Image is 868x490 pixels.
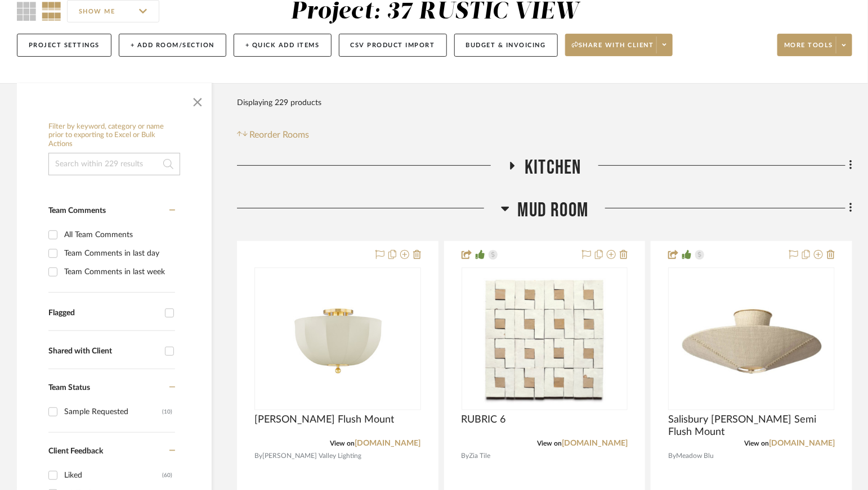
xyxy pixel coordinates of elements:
[565,34,673,56] button: Share with client
[234,34,332,57] button: + Quick Add Items
[119,34,226,57] button: + Add Room/Section
[525,156,581,180] span: Kitchen
[518,198,589,223] span: Mud Room
[17,34,111,57] button: Project Settings
[462,451,469,461] span: By
[48,447,103,455] span: Client Feedback
[48,347,159,356] div: Shared with Client
[668,451,676,461] span: By
[64,226,172,244] div: All Team Comments
[186,89,209,111] button: Close
[537,440,562,447] span: View on
[250,128,310,142] span: Reorder Rooms
[330,440,355,447] span: View on
[64,403,162,421] div: Sample Requested
[572,41,654,58] span: Share with client
[676,451,714,461] span: Meadow Blu
[48,153,180,175] input: Search within 229 results
[64,263,172,281] div: Team Comments in last week
[262,451,361,461] span: [PERSON_NAME] Valley Lighting
[454,34,558,57] button: Budget & Invoicing
[267,269,408,409] img: Meshelle Flush Mount
[237,128,310,142] button: Reorder Rooms
[48,384,90,392] span: Team Status
[162,403,172,421] div: (10)
[64,244,172,262] div: Team Comments in last day
[744,440,769,447] span: View on
[48,122,180,149] h6: Filter by keyword, category or name prior to exporting to Excel or Bulk Actions
[681,269,822,409] img: Salisbury Mills Semi Flush Mount
[668,414,835,438] span: Salisbury [PERSON_NAME] Semi Flush Mount
[254,451,262,461] span: By
[462,414,506,426] span: RUBRIC 6
[339,34,447,57] button: CSV Product Import
[777,34,852,56] button: More tools
[462,268,628,410] div: 0
[769,439,835,447] a: [DOMAIN_NAME]
[237,92,321,114] div: Displaying 229 products
[254,414,394,426] span: [PERSON_NAME] Flush Mount
[469,451,491,461] span: Zia Tile
[562,439,628,447] a: [DOMAIN_NAME]
[162,466,172,484] div: (60)
[474,269,615,409] img: RUBRIC 6
[784,41,833,58] span: More tools
[48,308,159,318] div: Flagged
[48,207,106,215] span: Team Comments
[64,466,162,484] div: Liked
[355,439,421,447] a: [DOMAIN_NAME]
